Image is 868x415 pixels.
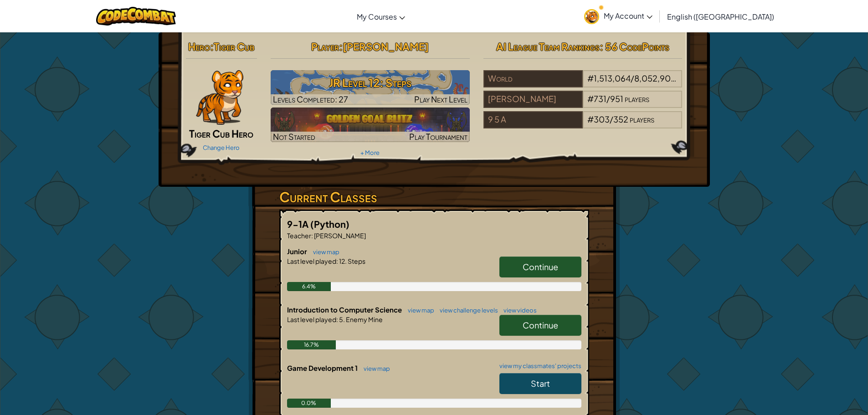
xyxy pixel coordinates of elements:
[338,315,345,323] span: 5.
[287,305,403,314] span: Introduction to Computer Science
[203,144,240,151] a: Change Hero
[287,257,336,265] span: Last level played
[604,11,652,20] span: My Account
[287,364,359,372] span: Game Development 1
[435,307,498,314] a: view challenge levels
[580,2,657,31] a: My Account
[287,315,336,323] span: Last level played
[189,127,253,140] span: Tiger Cub Hero
[336,315,338,323] span: :
[271,72,470,93] h3: JR Level 12: Steps
[273,131,315,142] span: Not Started
[496,40,600,53] span: AI League Team Rankings
[308,248,339,256] a: view map
[287,399,331,408] div: 0.0%
[214,40,254,53] span: Tiger Cub
[587,114,594,124] span: #
[403,307,434,314] a: view map
[630,114,654,124] span: players
[279,187,589,207] h3: Current Classes
[357,12,397,21] span: My Courses
[287,340,336,349] div: 16.7%
[310,218,349,230] span: (Python)
[600,40,669,53] span: : 56 CodePoints
[483,70,583,87] div: World
[311,40,339,53] span: Player
[631,73,634,83] span: /
[271,108,470,142] img: Golden Goal
[336,257,338,265] span: :
[610,93,623,104] span: 951
[663,4,779,29] a: English ([GEOGRAPHIC_DATA])
[359,365,390,372] a: view map
[339,40,343,53] span: :
[287,247,308,256] span: Junior
[409,131,467,142] span: Play Tournament
[271,108,470,142] a: Not StartedPlay Tournament
[352,4,410,29] a: My Courses
[188,40,210,53] span: Hero
[271,70,470,105] a: Play Next Level
[196,70,243,125] img: Tiger%20Cub_PaperDoll.png
[483,120,683,130] a: 9 5 A#303/352players
[587,93,594,104] span: #
[613,114,628,124] span: 352
[338,257,347,265] span: 12.
[347,257,365,265] span: Steps
[483,99,683,110] a: [PERSON_NAME]#731/951players
[345,315,383,323] span: Enemy Mine
[360,149,380,156] a: + More
[594,73,631,83] span: 1,513,064
[287,218,310,230] span: 9-1A
[610,114,613,124] span: /
[495,363,581,369] a: view my classmates' projects
[594,114,610,124] span: 303
[523,320,558,330] span: Continue
[483,111,583,128] div: 9 5 A
[523,261,558,272] span: Continue
[625,93,649,104] span: players
[271,70,470,105] img: JR Level 12: Steps
[287,231,311,240] span: Teacher
[343,40,429,53] span: [PERSON_NAME]
[483,91,583,108] div: [PERSON_NAME]
[287,282,331,291] div: 6.4%
[594,93,606,104] span: 731
[677,73,701,83] span: players
[414,94,467,104] span: Play Next Level
[311,231,313,240] span: :
[313,231,366,240] span: [PERSON_NAME]
[667,12,774,21] span: English ([GEOGRAPHIC_DATA])
[587,73,594,83] span: #
[584,9,599,24] img: avatar
[96,7,176,26] img: CodeCombat logo
[273,94,348,104] span: Levels Completed: 27
[634,73,676,83] span: 8,052,907
[210,40,214,53] span: :
[483,79,683,89] a: World#1,513,064/8,052,907players
[499,307,537,314] a: view videos
[606,93,610,104] span: /
[531,378,550,389] span: Start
